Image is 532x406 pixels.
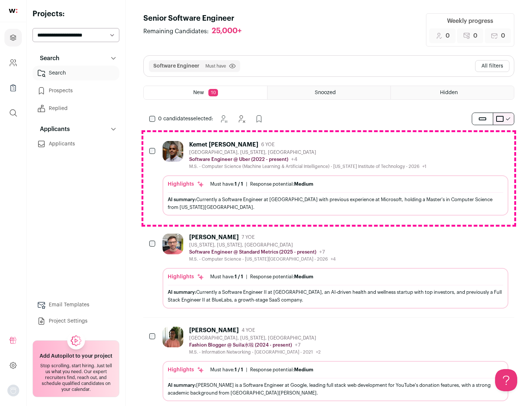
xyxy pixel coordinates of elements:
p: Applicants [35,125,70,134]
div: Response potential: [250,367,313,373]
a: Email Templates [33,297,119,312]
span: 0 candidates [158,116,191,121]
span: +2 [316,350,321,354]
span: Snoozed [315,90,336,95]
a: Add Autopilot to your project Stop scrolling, start hiring. Just tell us what you need. Our exper... [33,340,119,397]
div: Must have: [210,181,243,187]
a: Company Lists [4,79,22,97]
div: [GEOGRAPHIC_DATA], [US_STATE], [GEOGRAPHIC_DATA] [189,149,426,155]
ul: | [210,181,313,187]
span: selected: [158,115,213,123]
div: Currently a Software Engineer at [GEOGRAPHIC_DATA] with previous experience at Microsoft, holding... [168,196,503,211]
span: AI summary: [168,290,196,295]
a: Prospects [33,83,119,98]
p: Search [35,54,59,63]
span: 4 YOE [242,327,255,333]
span: +7 [295,343,301,348]
img: 92c6d1596c26b24a11d48d3f64f639effaf6bd365bf059bea4cfc008ddd4fb99.jpg [163,234,183,254]
span: 0 [473,31,477,40]
div: [PERSON_NAME] is a Software Engineer at Google, leading full stack web development for YouTube's ... [168,381,503,397]
a: Applicants [33,137,119,151]
span: AI summary: [168,197,196,202]
a: Projects [4,29,22,47]
div: 25,000+ [212,27,242,36]
button: Applicants [33,122,119,137]
button: Software Engineer [153,62,199,70]
span: New [193,90,204,95]
span: +7 [319,250,325,255]
span: 0 [446,31,450,40]
h2: Projects: [33,9,119,19]
p: Software Engineer @ Standard Metrics (2025 - present) [189,249,316,255]
span: Medium [294,274,313,279]
a: Project Settings [33,314,119,328]
a: [PERSON_NAME] 7 YOE [US_STATE], [US_STATE], [GEOGRAPHIC_DATA] Software Engineer @ Standard Metric... [163,234,508,308]
a: Company and ATS Settings [4,54,22,72]
ul: | [210,274,313,280]
div: M.S. - Information Networking - [GEOGRAPHIC_DATA] - 2021 [189,349,321,355]
span: 7 YOE [242,234,255,240]
span: Medium [294,182,313,186]
span: Remaining Candidates: [143,27,209,36]
button: Hide [234,111,249,126]
div: [PERSON_NAME] [189,327,239,334]
div: [PERSON_NAME] [189,234,239,241]
span: +4 [291,157,297,162]
a: Replied [33,101,119,116]
button: Snooze [216,111,231,126]
span: AI summary: [168,383,196,388]
button: Add to Prospects [252,111,266,126]
ul: | [210,367,313,373]
span: Hidden [440,90,458,95]
img: wellfound-shorthand-0d5821cbd27db2630d0214b213865d53afaa358527fdda9d0ea32b1df1b89c2c.svg [9,9,17,13]
a: Snoozed [267,86,391,99]
p: Software Engineer @ Uber (2022 - present) [189,156,288,162]
div: [US_STATE], [US_STATE], [GEOGRAPHIC_DATA] [189,242,336,248]
span: Medium [294,367,313,372]
h1: Senior Software Engineer [143,13,249,24]
a: Hidden [391,86,514,99]
a: Search [33,66,119,80]
h2: Add Autopilot to your project [40,352,112,360]
button: Open dropdown [7,385,19,396]
div: M.S. - Computer Science - [US_STATE][GEOGRAPHIC_DATA] - 2026 [189,256,336,262]
div: Kemet [PERSON_NAME] [189,141,258,148]
div: Highlights [168,366,204,374]
div: Response potential: [250,181,313,187]
span: +1 [422,164,426,169]
div: Highlights [168,180,204,188]
img: nopic.png [7,385,19,396]
div: Highlights [168,273,204,281]
div: Must have: [210,274,243,280]
div: M.S. - Computer Science (Machine Learning & Artificial Intelligence) - [US_STATE] Institute of Te... [189,164,426,169]
span: 6 YOE [261,142,274,148]
iframe: Help Scout Beacon - Open [495,369,517,391]
button: Search [33,51,119,66]
div: Must have: [210,367,243,373]
img: 927442a7649886f10e33b6150e11c56b26abb7af887a5a1dd4d66526963a6550.jpg [163,141,183,162]
img: ebffc8b94a612106133ad1a79c5dcc917f1f343d62299c503ebb759c428adb03.jpg [163,327,183,347]
span: Must have [205,63,226,69]
a: Kemet [PERSON_NAME] 6 YOE [GEOGRAPHIC_DATA], [US_STATE], [GEOGRAPHIC_DATA] Software Engineer @ Ub... [163,141,508,216]
span: +4 [331,257,336,261]
span: 10 [208,89,218,96]
div: Stop scrolling, start hiring. Just tell us what you need. Our expert recruiters find, reach out, ... [37,363,115,392]
p: Fashion Blogger @ Suila水啦 (2024 - present) [189,342,292,348]
div: Response potential: [250,274,313,280]
div: Currently a Software Engineer II at [GEOGRAPHIC_DATA], an AI-driven health and wellness startup w... [168,288,503,304]
div: Weekly progress [447,17,493,25]
div: [GEOGRAPHIC_DATA], [US_STATE], [GEOGRAPHIC_DATA] [189,335,321,341]
span: 0 [501,31,505,40]
span: 1 / 1 [235,274,243,279]
a: [PERSON_NAME] 4 YOE [GEOGRAPHIC_DATA], [US_STATE], [GEOGRAPHIC_DATA] Fashion Blogger @ Suila水啦 (2... [163,327,508,401]
button: All filters [475,60,509,72]
span: 1 / 1 [235,367,243,372]
span: 1 / 1 [235,182,243,186]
